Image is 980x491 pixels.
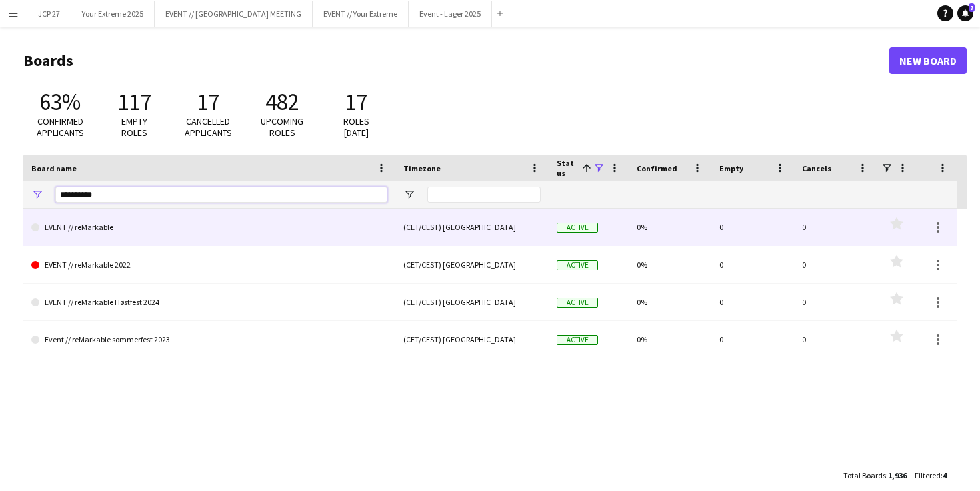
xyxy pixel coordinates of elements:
[265,87,299,117] span: 482
[409,1,492,27] button: Event - Lager 2025
[629,246,711,283] div: 0%
[197,87,219,117] span: 17
[27,1,71,27] button: JCP 27
[31,189,43,201] button: Open Filter Menu
[403,163,441,173] span: Timezone
[794,246,877,283] div: 0
[719,163,743,173] span: Empty
[427,187,541,203] input: Timezone Filter Input
[557,223,598,233] span: Active
[395,209,549,246] div: (CET/CEST) [GEOGRAPHIC_DATA]
[31,163,77,173] span: Board name
[313,1,409,27] button: EVENT // Your Extreme
[557,260,598,270] span: Active
[889,47,967,74] a: New Board
[629,321,711,358] div: 0%
[711,321,794,358] div: 0
[957,5,973,21] a: 7
[637,163,677,173] span: Confirmed
[711,246,794,283] div: 0
[155,1,313,27] button: EVENT // [GEOGRAPHIC_DATA] MEETING
[403,189,415,201] button: Open Filter Menu
[117,87,151,117] span: 117
[969,3,975,12] span: 7
[557,298,598,308] span: Active
[915,462,947,488] div: :
[345,87,367,117] span: 17
[31,284,387,321] a: EVENT // reMarkable Høstfest 2024
[31,246,387,284] a: EVENT // reMarkable 2022
[395,284,549,320] div: (CET/CEST) [GEOGRAPHIC_DATA]
[802,163,831,173] span: Cancels
[121,115,147,139] span: Empty roles
[794,209,877,246] div: 0
[39,87,81,117] span: 63%
[31,209,387,246] a: EVENT // reMarkable
[711,284,794,320] div: 0
[343,115,369,139] span: Roles [DATE]
[395,321,549,358] div: (CET/CEST) [GEOGRAPHIC_DATA]
[629,209,711,246] div: 0%
[557,158,577,178] span: Status
[629,284,711,320] div: 0%
[71,1,155,27] button: Your Extreme 2025
[915,470,941,480] span: Filtered
[31,321,387,358] a: Event // reMarkable sommerfest 2023
[557,335,598,345] span: Active
[23,51,889,71] h1: Boards
[55,187,387,203] input: Board name Filter Input
[843,470,886,480] span: Total Boards
[185,115,232,139] span: Cancelled applicants
[794,321,877,358] div: 0
[261,115,303,139] span: Upcoming roles
[888,470,907,480] span: 1,936
[943,470,947,480] span: 4
[843,462,907,488] div: :
[395,246,549,283] div: (CET/CEST) [GEOGRAPHIC_DATA]
[37,115,84,139] span: Confirmed applicants
[794,284,877,320] div: 0
[711,209,794,246] div: 0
